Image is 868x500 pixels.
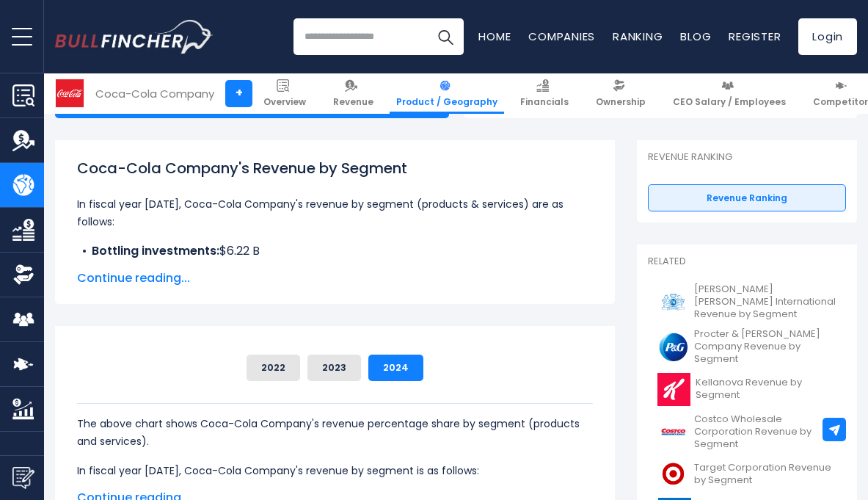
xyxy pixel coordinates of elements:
span: Financials [520,96,569,108]
a: Home [478,29,511,44]
h1: Coca-Cola Company's Revenue by Segment [77,157,593,179]
button: 2023 [307,355,361,381]
button: Search [427,18,464,55]
div: Coca-Cola Company [95,85,214,102]
a: CEO Salary / Employees [666,73,792,114]
span: Overview [263,96,306,108]
b: Bottling investments: [92,242,219,259]
a: Procter & [PERSON_NAME] Company Revenue by Segment [648,325,846,369]
span: Revenue [333,96,373,108]
p: In fiscal year [DATE], Coca-Cola Company's revenue by segment (products & services) are as follows: [77,195,593,231]
a: Login [798,18,857,55]
a: Go to homepage [55,20,213,54]
a: Costco Wholesale Corporation Revenue by Segment [648,410,846,454]
a: Ranking [613,29,663,44]
img: PG logo [657,330,690,363]
a: Register [729,29,781,44]
p: In fiscal year [DATE], Coca-Cola Company's revenue by segment is as follows: [77,462,593,479]
a: Overview [257,73,313,114]
a: Companies [528,29,595,44]
img: COST logo [657,416,690,449]
span: CEO Salary / Employees [673,96,786,108]
button: 2024 [368,355,423,381]
img: K logo [657,373,691,406]
span: Kellanova Revenue by Segment [696,377,837,402]
a: Revenue Ranking [648,184,846,212]
a: Financials [514,73,575,114]
a: Revenue [327,73,380,114]
img: PM logo [657,286,690,319]
img: Ownership [12,264,34,286]
img: Bullfincher logo [55,20,214,54]
li: $6.22 B [77,242,593,260]
img: KO logo [56,79,84,107]
span: Product / Geography [396,96,497,108]
button: 2022 [247,355,300,381]
a: Kellanova Revenue by Segment [648,369,846,410]
a: Ownership [589,73,652,114]
p: Revenue Ranking [648,151,846,164]
span: Target Corporation Revenue by Segment [694,462,837,487]
span: [PERSON_NAME] [PERSON_NAME] International Revenue by Segment [694,283,837,321]
a: Target Corporation Revenue by Segment [648,454,846,494]
a: + [225,80,252,107]
p: The above chart shows Coca-Cola Company's revenue percentage share by segment (products and servi... [77,415,593,450]
a: Product / Geography [390,73,504,114]
span: Procter & [PERSON_NAME] Company Revenue by Segment [694,328,837,366]
a: Blog [680,29,711,44]
span: Costco Wholesale Corporation Revenue by Segment [694,413,837,451]
p: Related [648,256,846,268]
img: TGT logo [657,457,690,490]
span: Ownership [596,96,646,108]
span: Continue reading... [77,269,593,287]
a: [PERSON_NAME] [PERSON_NAME] International Revenue by Segment [648,280,846,325]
